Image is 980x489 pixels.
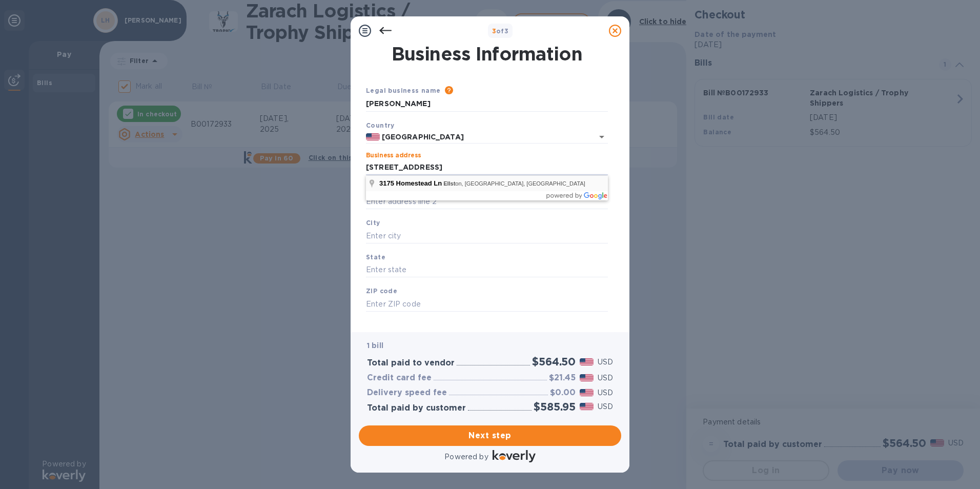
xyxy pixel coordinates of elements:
[379,179,394,187] span: 3175
[550,388,576,398] h3: $0.00
[595,130,609,144] button: Open
[580,389,594,396] img: USD
[367,358,455,368] h3: Total paid to vendor
[367,403,466,413] h3: Total paid by customer
[534,400,576,413] h2: $585.95
[359,425,621,446] button: Next step
[598,401,613,412] p: USD
[366,194,608,210] input: Enter address line 2
[367,430,613,442] span: Next step
[366,262,608,278] input: Enter state
[580,358,594,365] img: USD
[580,403,594,410] img: USD
[364,43,610,65] h1: Business Information
[367,373,432,383] h3: Credit card fee
[598,373,613,383] p: USD
[598,357,613,368] p: USD
[366,96,608,112] input: Enter legal business name
[366,253,385,261] b: State
[366,153,421,159] label: Business address
[396,179,442,187] span: Homestead Ln
[366,133,380,140] img: US
[443,180,455,187] span: Ellst
[580,374,594,381] img: USD
[366,219,380,227] b: City
[532,355,576,368] h2: $564.50
[366,296,608,312] input: Enter ZIP code
[367,388,447,398] h3: Delivery speed fee
[493,450,536,462] img: Logo
[380,131,579,144] input: Select country
[444,452,488,462] p: Powered by
[549,373,576,383] h3: $21.45
[443,180,585,187] span: on, [GEOGRAPHIC_DATA], [GEOGRAPHIC_DATA]
[366,160,608,175] input: Enter address
[366,228,608,243] input: Enter city
[598,388,613,398] p: USD
[366,87,441,94] b: Legal business name
[366,287,397,295] b: ZIP code
[492,27,496,35] span: 3
[366,121,395,129] b: Country
[367,341,383,350] b: 1 bill
[492,27,509,35] b: of 3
